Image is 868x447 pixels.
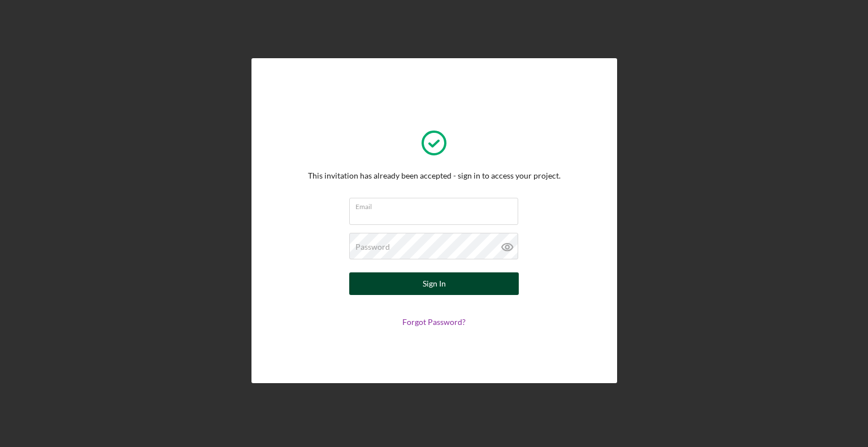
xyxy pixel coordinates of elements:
label: Email [355,198,518,211]
div: This invitation has already been accepted - sign in to access your project. [308,171,561,180]
button: Sign In [349,272,519,295]
label: Password [355,242,390,251]
a: Forgot Password? [402,317,466,327]
div: Sign In [423,272,446,295]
